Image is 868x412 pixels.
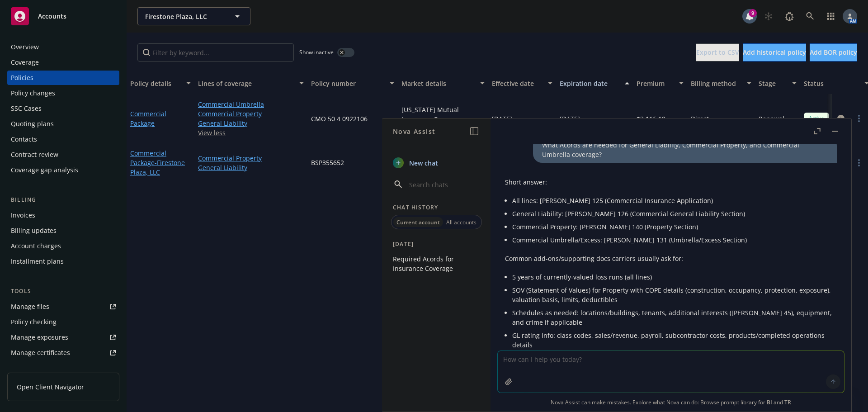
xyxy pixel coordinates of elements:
[11,86,55,100] div: Policy changes
[311,158,344,167] span: BSP355652
[784,398,791,406] a: TR
[11,346,70,360] div: Manage certificates
[407,158,438,168] span: New chat
[512,233,837,246] li: Commercial Umbrella/Excess: [PERSON_NAME] 131 (Umbrella/Excess Section)
[488,72,556,94] button: Effective date
[407,178,480,191] input: Search chats
[7,4,119,29] a: Accounts
[7,299,119,314] a: Manage files
[11,163,78,177] div: Coverage gap analysis
[299,48,334,56] span: Show inactive
[7,361,119,375] a: Manage claims
[505,177,837,187] p: Short answer:
[743,48,806,57] span: Add historical policy
[198,163,304,172] a: General Liability
[17,382,84,392] span: Open Client Navigator
[11,208,35,223] div: Invoices
[7,163,119,177] a: Coverage gap analysis
[11,299,49,314] div: Manage files
[145,12,223,21] span: Firestone Plaza, LLC
[494,393,848,412] span: Nova Assist can make mistakes. Explore what Nova can do: Browse prompt library for and
[7,195,119,204] div: Billing
[804,79,859,88] div: Status
[11,315,57,329] div: Policy checking
[198,128,304,137] a: View less
[512,194,837,207] li: All lines: [PERSON_NAME] 125 (Commercial Insurance Application)
[505,254,837,263] p: Common add-ons/supporting docs carriers usually ask for:
[137,43,294,62] input: Filter by keyword...
[542,140,828,159] p: What Acords are needed for General Liability, Commercial Property, and Commercial Umbrella coverage?
[401,79,475,88] div: Market details
[198,79,294,88] div: Lines of coverage
[7,101,119,116] a: SSC Cases
[130,79,181,88] div: Policy details
[38,13,66,20] span: Accounts
[755,72,800,94] button: Stage
[396,218,440,226] p: Current account
[7,147,119,162] a: Contract review
[198,109,304,118] a: Commercial Property
[7,287,119,296] div: Tools
[512,306,837,329] li: Schedules as needed: locations/buildings, tenants, additional interests ([PERSON_NAME] 45), equip...
[401,105,485,124] div: [US_STATE] Mutual Insurance Company, [US_STATE] Mutual Insurance
[11,239,61,253] div: Account charges
[130,109,166,128] a: Commercial Package
[194,72,307,94] button: Lines of coverage
[7,117,119,131] a: Quoting plans
[311,114,368,123] span: CMO 50 4 0922106
[637,114,665,123] span: $3,116.10
[633,72,687,94] button: Premium
[854,157,864,168] a: more
[759,114,784,123] span: Renewal
[7,315,119,329] a: Policy checking
[759,79,787,88] div: Stage
[198,99,304,109] a: Commercial Umbrella
[560,79,619,88] div: Expiration date
[130,149,185,176] a: Commercial Package
[854,113,864,124] a: more
[11,55,39,70] div: Coverage
[512,284,837,306] li: SOV (Statement of Values) for Property with COPE details (construction, occupancy, protection, ex...
[696,48,739,57] span: Export to CSV
[556,72,633,94] button: Expiration date
[492,79,542,88] div: Effective date
[198,153,304,163] a: Commercial Property
[382,240,491,248] div: [DATE]
[637,79,674,88] div: Premium
[492,114,512,123] span: [DATE]
[743,43,806,62] button: Add historical policy
[137,7,250,25] button: Firestone Plaza, LLC
[7,346,119,360] a: Manage certificates
[7,330,119,345] span: Manage exposures
[127,72,194,94] button: Policy details
[7,239,119,253] a: Account charges
[7,132,119,147] a: Contacts
[7,223,119,238] a: Billing updates
[398,72,488,94] button: Market details
[810,43,857,62] button: Add BOR policy
[11,147,58,162] div: Contract review
[446,218,476,226] p: All accounts
[687,72,755,94] button: Billing method
[7,40,119,54] a: Overview
[11,223,57,238] div: Billing updates
[822,7,840,25] a: Switch app
[130,158,185,176] span: - Firestone Plaza, LLC
[691,79,741,88] div: Billing method
[696,43,739,62] button: Export to CSV
[767,398,772,406] a: BI
[691,114,709,123] span: Direct
[512,270,837,284] li: 5 years of currently‑valued loss runs (all lines)
[311,79,384,88] div: Policy number
[749,9,757,17] div: 9
[7,71,119,85] a: Policies
[11,254,64,269] div: Installment plans
[11,40,39,54] div: Overview
[11,101,42,116] div: SSC Cases
[382,204,491,211] div: Chat History
[560,114,580,123] span: [DATE]
[11,117,54,131] div: Quoting plans
[7,208,119,223] a: Invoices
[810,48,857,57] span: Add BOR policy
[389,251,483,276] button: Required Acords for Insurance Coverage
